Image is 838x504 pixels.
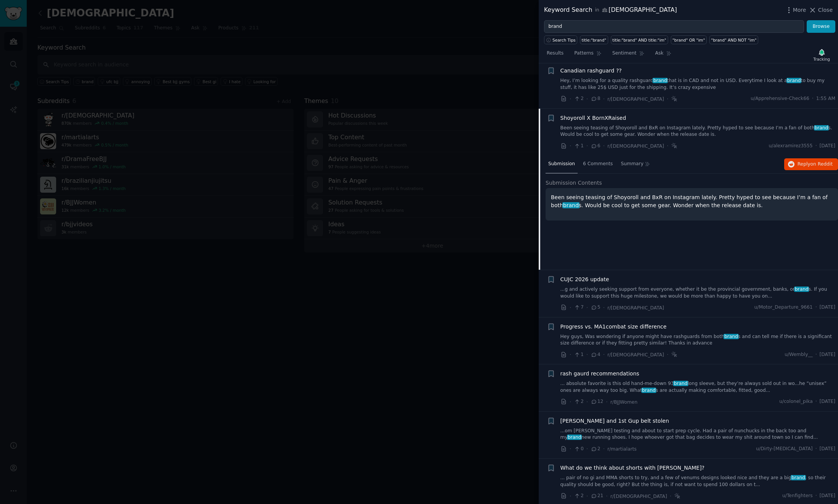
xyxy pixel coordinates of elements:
a: Patterns [572,47,604,63]
span: u/Tenfighters [782,493,813,499]
span: r/[DEMOGRAPHIC_DATA] [607,305,664,311]
span: · [603,351,605,359]
span: · [670,492,671,500]
span: brand [814,125,829,130]
span: Close [818,6,833,14]
span: Submission Contents [546,179,602,187]
span: 2 [574,493,583,499]
span: · [586,304,588,312]
p: Been seeing teasing of Shoyoroll and BxR on Instagram lately. Pretty hyped to see because I’m a f... [551,193,833,209]
button: Close [809,6,833,14]
a: ...g and actively seeking support from everyone, whether it be the provincial government, banks, ... [560,286,836,300]
button: Tracking [811,47,833,63]
span: · [570,304,571,312]
a: CUJC 2026 update [560,275,609,283]
a: Been seeing teasing of Shoyoroll and BxR on Instagram lately. Pretty hyped to see because I’m a f... [560,125,836,138]
span: u/Wembly__ [785,351,812,358]
a: Canadian rashguard ?? [560,67,622,75]
span: Search Tips [552,37,576,43]
span: What do we think about shorts with [PERSON_NAME]? [560,464,705,472]
span: u/colonel_pika [779,398,812,405]
span: · [570,142,571,150]
span: · [586,95,588,103]
button: Browse [807,20,835,33]
span: r/BJJWomen [610,399,638,405]
span: · [815,446,817,452]
span: · [570,445,571,453]
span: 4 [591,351,600,358]
a: ... absolute favorite is this old hand-me-down 93brandlong sleeve, but they’re always sold out in... [560,380,836,394]
a: ...om [PERSON_NAME] testing and about to start prep cycle. Had a pair of nunchucks in the back to... [560,428,836,441]
span: brand [641,388,656,393]
a: Hey guys, Was wondering if anyone might have rashguards from bothbrands and can tell me if there ... [560,333,836,347]
a: "brand" AND NOT "im" [709,35,758,44]
div: "brand" AND NOT "im" [711,37,757,43]
span: · [815,493,817,499]
div: title:"brand" [582,37,606,43]
a: Sentiment [610,47,647,63]
span: [DATE] [820,351,835,358]
a: rash gaurd recommendations [560,370,639,378]
a: Shoyoroll X BornXRaised [560,114,626,122]
span: [DATE] [820,446,835,452]
span: · [586,492,588,500]
span: 7 [574,304,583,311]
a: [PERSON_NAME] and 1st Gup belt stolen [560,417,669,425]
span: r/[DEMOGRAPHIC_DATA] [607,143,664,149]
a: "brand" OR "im" [671,35,707,44]
span: · [667,95,668,103]
a: Hey, I’m looking for a quality rashguardbrandthat is in CAD and not in USD. Everytime I look at a... [560,77,836,91]
span: brand [562,202,579,208]
button: More [785,6,806,14]
span: Patterns [574,50,593,57]
span: · [586,398,588,406]
a: title:"brand" AND title:"im" [611,35,668,44]
a: title:"brand" [580,35,608,44]
div: Keyword Search [DEMOGRAPHIC_DATA] [544,5,677,15]
span: brand [791,475,806,480]
a: Ask [652,47,674,63]
span: Sentiment [612,50,636,57]
span: u/Motor_Departure_9661 [754,304,813,311]
span: 6 [591,143,600,150]
div: Tracking [813,56,830,62]
a: Replyon Reddit [784,158,838,171]
span: Ask [655,50,664,57]
span: u/alexramirez3555 [769,143,812,150]
span: · [667,142,668,150]
div: "brand" OR "im" [672,37,705,43]
span: Submission [548,161,575,167]
span: brand [786,78,801,83]
span: brand [673,381,688,386]
span: 1:55 AM [816,95,835,102]
span: · [606,492,607,500]
span: More [793,6,806,14]
span: r/martialarts [607,446,637,452]
span: r/[DEMOGRAPHIC_DATA] [607,97,664,102]
span: · [606,398,607,406]
a: Progress vs. MA1combat size difference [560,323,667,331]
span: [DATE] [820,398,835,405]
span: brand [652,78,667,83]
span: · [586,351,588,359]
span: Reply [798,161,833,168]
span: in [595,7,599,14]
span: 1 [574,351,583,358]
span: 21 [591,493,603,499]
span: r/[DEMOGRAPHIC_DATA] [610,494,667,499]
span: · [570,351,571,359]
span: on Reddit [811,161,833,167]
a: Results [544,47,566,63]
span: 2 [574,398,583,405]
span: 6 Comments [583,161,613,167]
span: · [603,142,605,150]
span: · [586,142,588,150]
span: brand [723,334,738,339]
input: Try a keyword related to your business [544,20,804,33]
span: [DATE] [820,143,835,150]
span: 2 [591,446,600,452]
span: r/[DEMOGRAPHIC_DATA] [607,352,664,357]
